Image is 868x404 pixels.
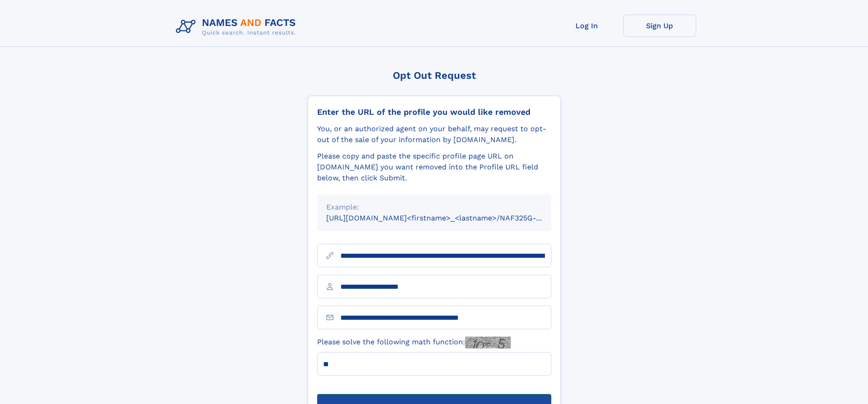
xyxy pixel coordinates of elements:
[326,202,542,213] div: Example:
[317,151,551,184] div: Please copy and paste the specific profile page URL on [DOMAIN_NAME] you want removed into the Pr...
[317,123,551,145] div: You, or an authorized agent on your behalf, may request to opt-out of the sale of your informatio...
[317,107,551,117] div: Enter the URL of the profile you would like removed
[550,15,623,37] a: Log In
[172,15,303,39] img: Logo Names and Facts
[623,15,696,37] a: Sign Up
[308,70,561,81] div: Opt Out Request
[326,214,569,222] small: [URL][DOMAIN_NAME]<firstname>_<lastname>/NAF325G-xxxxxxxx
[317,337,511,348] label: Please solve the following math function:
